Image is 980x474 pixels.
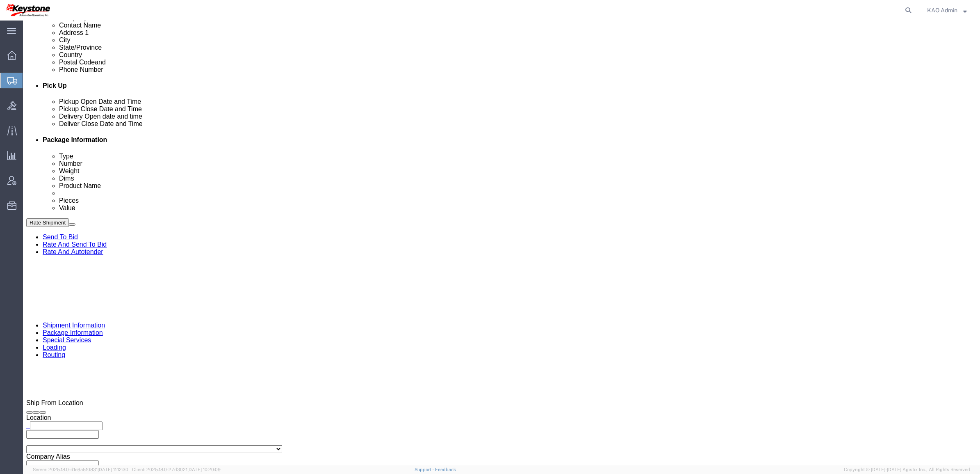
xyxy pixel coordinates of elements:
[844,466,970,473] span: Copyright © [DATE]-[DATE] Agistix Inc., All Rights Reserved
[98,467,128,472] span: [DATE] 11:12:30
[415,467,435,472] a: Support
[927,5,969,15] button: KAO Admin
[23,21,980,465] iframe: FS Legacy Container
[33,467,128,472] span: Server: 2025.18.0-d1e9a510831
[6,4,50,16] img: logo
[927,6,957,15] span: KAO Admin
[132,467,221,472] span: Client: 2025.18.0-27d3021
[435,467,456,472] a: Feedback
[187,467,221,472] span: [DATE] 10:20:09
